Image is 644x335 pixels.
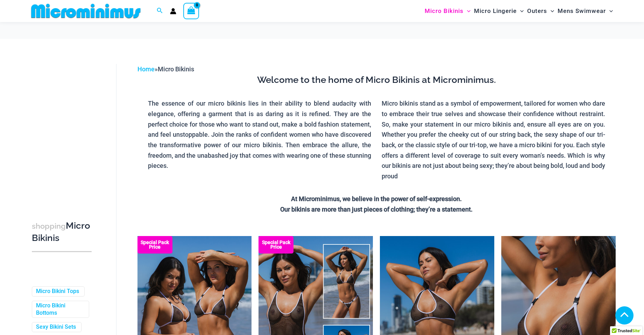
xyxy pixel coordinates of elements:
span: Menu Toggle [517,2,524,20]
a: Micro Bikini Bottoms [36,302,84,317]
iframe: TrustedSite Certified [32,58,95,198]
span: Menu Toggle [606,2,613,20]
span: shopping [32,222,66,230]
a: Micro Bikini Tops [36,288,79,295]
a: Account icon link [170,8,176,14]
span: Micro Bikinis [158,65,194,73]
strong: At Microminimus, we believe in the power of self-expression. [291,195,462,202]
p: Micro bikinis stand as a symbol of empowerment, tailored for women who dare to embrace their true... [382,98,605,181]
a: Micro LingerieMenu ToggleMenu Toggle [472,2,525,20]
span: Micro Bikinis [425,2,463,20]
a: Home [137,65,155,73]
p: The essence of our micro bikinis lies in their ability to blend audacity with elegance, offering ... [148,98,371,171]
a: OutersMenu ToggleMenu Toggle [525,2,556,20]
a: Mens SwimwearMenu ToggleMenu Toggle [556,2,615,20]
h3: Micro Bikinis [32,220,92,244]
a: Micro BikinisMenu ToggleMenu Toggle [423,2,472,20]
a: View Shopping Cart, empty [183,3,199,19]
span: » [137,65,194,73]
nav: Site Navigation [422,1,616,21]
a: Sexy Bikini Sets [36,323,76,331]
span: Menu Toggle [463,2,470,20]
span: Mens Swimwear [558,2,606,20]
img: MM SHOP LOGO FLAT [28,3,143,19]
a: Search icon link [157,7,163,15]
span: Outers [527,2,547,20]
b: Special Pack Price [259,240,293,249]
b: Special Pack Price [137,240,172,249]
h3: Welcome to the home of Micro Bikinis at Microminimus. [143,74,610,86]
span: Micro Lingerie [474,2,517,20]
strong: Our bikinis are more than just pieces of clothing; they’re a statement. [280,206,473,213]
span: Menu Toggle [547,2,554,20]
